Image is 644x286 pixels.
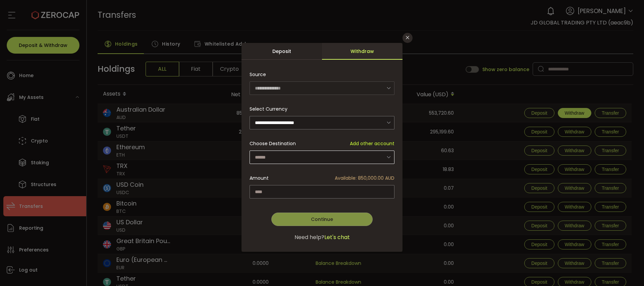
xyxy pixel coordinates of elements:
span: Continue [311,216,333,223]
span: Add other account [350,140,394,147]
span: Choose Destination [250,140,296,147]
button: Continue [271,213,373,226]
iframe: Chat Widget [564,214,644,286]
div: dialog [241,43,402,252]
div: Deposit [241,43,322,60]
span: Amount [250,175,269,182]
button: Close [402,33,413,43]
span: Need help? [294,233,324,241]
span: Let's chat [324,233,350,241]
div: 聊天小组件 [564,214,644,286]
label: Select Currency [250,106,291,112]
span: Source [250,68,266,81]
span: Available: 850,000.00 AUD [335,175,394,182]
div: Withdraw [322,43,402,60]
